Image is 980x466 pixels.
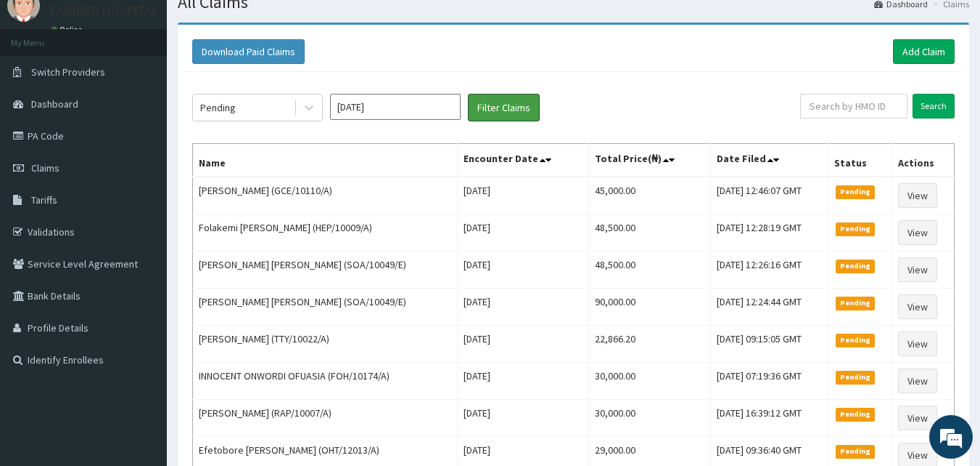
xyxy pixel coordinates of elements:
th: Status [828,144,892,177]
td: [PERSON_NAME] (TTY/10022/A) [193,326,458,363]
td: [DATE] 12:28:19 GMT [710,214,828,252]
td: [PERSON_NAME] [PERSON_NAME] (SOA/10049/E) [193,289,458,326]
td: INNOCENT ONWORDI OFUASIA (FOH/10174/A) [193,363,458,400]
span: Pending [836,260,876,273]
td: [DATE] 12:26:16 GMT [710,252,828,289]
td: [DATE] 09:15:05 GMT [710,326,828,363]
a: View [898,369,937,393]
div: Pending [200,100,236,115]
td: [DATE] [458,363,589,400]
button: Filter Claims [468,94,540,121]
span: Dashboard [31,97,78,111]
a: View [898,257,937,282]
td: [PERSON_NAME] (GCE/10110/A) [193,177,458,214]
span: Tariffs [31,193,57,206]
td: 90,000.00 [589,289,711,326]
th: Date Filed [710,144,828,177]
td: [DATE] [458,214,589,252]
th: Total Price(₦) [589,144,711,177]
th: Encounter Date [458,144,589,177]
div: Chat with us now [75,81,244,100]
td: [DATE] 16:39:12 GMT [710,400,828,437]
td: 48,500.00 [589,252,711,289]
td: [DATE] [458,177,589,214]
button: Download Paid Claims [192,39,305,64]
span: Switch Providers [31,65,105,79]
td: Folakemi [PERSON_NAME] (HEP/10009/A) [193,214,458,252]
td: [DATE] [458,252,589,289]
textarea: Type your message and hit 'Enter' [7,311,276,362]
td: 22,866.20 [589,326,711,363]
span: Pending [836,185,876,198]
a: View [898,220,937,245]
span: Pending [836,222,876,236]
span: Pending [836,371,876,384]
span: Pending [836,334,876,347]
td: [DATE] [458,326,589,363]
td: [DATE] [458,400,589,437]
a: View [898,332,937,356]
span: We're online! [84,140,200,287]
a: View [898,183,937,208]
div: Minimize live chat window [238,7,273,42]
td: [DATE] 12:46:07 GMT [710,177,828,214]
td: [PERSON_NAME] (RAP/10007/A) [193,400,458,437]
td: [DATE] 12:24:44 GMT [710,289,828,326]
th: Name [193,144,458,177]
td: 30,000.00 [589,400,711,437]
a: View [898,406,937,430]
td: [DATE] [458,289,589,326]
a: Online [51,25,86,35]
input: Search [913,94,955,118]
a: View [898,294,937,319]
td: [DATE] 07:19:36 GMT [710,363,828,400]
td: 30,000.00 [589,363,711,400]
img: d_794563401_company_1708531726252_794563401 [27,73,59,109]
td: [PERSON_NAME] [PERSON_NAME] (SOA/10049/E) [193,252,458,289]
th: Actions [892,144,955,177]
input: Select Month and Year [330,94,461,120]
td: 45,000.00 [589,177,711,214]
span: Pending [836,408,876,421]
p: FANIMED HOSPITAL [51,4,159,17]
span: Pending [836,297,876,310]
span: Claims [31,161,59,174]
span: Pending [836,445,876,458]
input: Search by HMO ID [800,94,907,118]
a: Add Claim [893,39,955,64]
td: 48,500.00 [589,214,711,252]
